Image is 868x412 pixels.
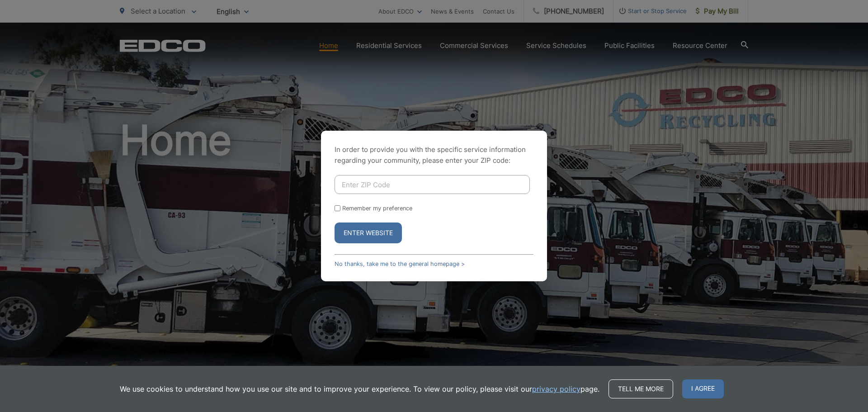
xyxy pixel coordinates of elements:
[335,260,465,267] a: No thanks, take me to the general homepage >
[335,144,533,166] p: In order to provide you with the specific service information regarding your community, please en...
[120,384,599,394] p: We use cookies to understand how you use our site and to improve your experience. To view our pol...
[682,379,724,398] span: I agree
[342,205,412,212] label: Remember my preference
[532,384,580,394] a: privacy policy
[335,223,402,243] button: Enter Website
[335,175,530,194] input: Enter ZIP Code
[609,379,673,398] a: Tell me more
